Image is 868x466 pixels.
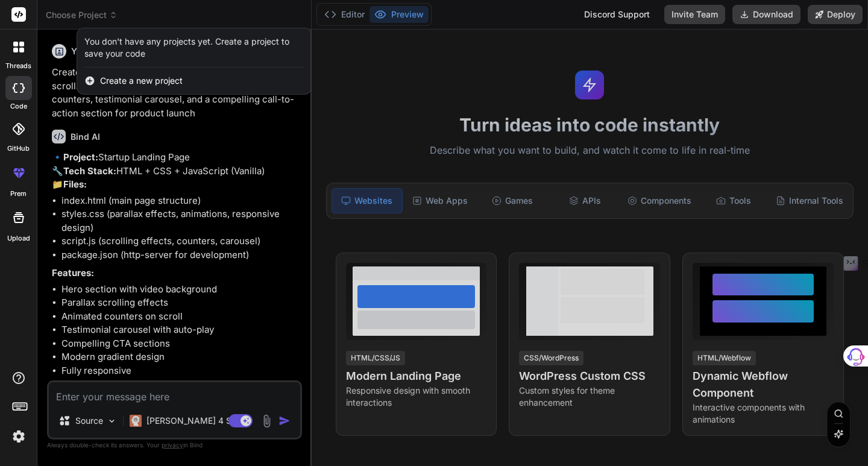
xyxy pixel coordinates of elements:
[5,61,31,71] label: threads
[100,75,183,87] span: Create a new project
[10,101,27,112] label: code
[7,143,30,154] label: GitHub
[84,36,304,60] div: You don't have any projects yet. Create a project to save your code
[10,189,27,199] label: prem
[8,426,29,447] img: settings
[7,233,30,244] label: Upload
